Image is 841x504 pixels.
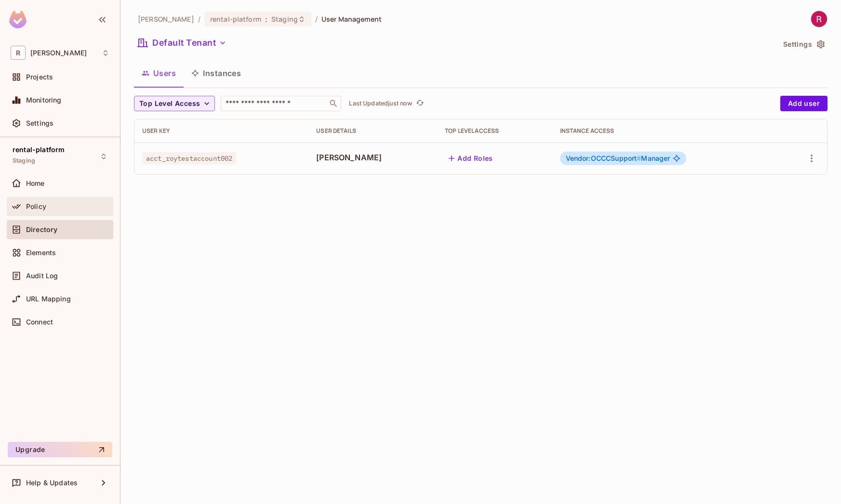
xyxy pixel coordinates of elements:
li: / [198,14,200,24]
img: roy zhang [811,11,827,27]
img: SReyMgAAAABJRU5ErkJggg== [9,11,27,28]
span: Directory [26,226,57,233]
span: Projects [26,73,53,81]
button: refresh [414,98,426,109]
span: acct_roytestaccount002 [142,152,236,165]
button: Settings [779,37,828,52]
span: Top Level Access [139,98,200,110]
span: Elements [26,249,56,257]
p: Last Updated just now [349,100,412,107]
div: Top Level Access [445,127,544,135]
span: Manager [566,155,670,162]
button: Default Tenant [134,35,230,51]
button: Users [134,61,184,85]
span: Help & Updates [26,479,78,487]
span: R [11,46,26,60]
span: the active workspace [138,14,194,24]
span: Home [26,180,45,187]
span: Settings [26,119,53,127]
button: Upgrade [8,442,112,457]
span: Audit Log [26,272,58,280]
button: Top Level Access [134,96,215,111]
span: Workspace: roy-poc [30,49,87,57]
span: Click to refresh data [412,98,426,109]
li: / [315,14,318,24]
span: rental-platform [13,146,65,154]
span: refresh [416,99,424,108]
div: User Details [316,127,429,135]
button: Add Roles [445,151,497,166]
span: Staging [13,157,35,165]
div: User Key [142,127,301,135]
span: : [265,15,268,23]
span: User Management [321,14,382,24]
span: Policy [26,203,46,210]
div: Instance Access [560,127,771,135]
button: Add user [780,96,828,111]
span: Monitoring [26,96,62,104]
span: rental-platform [210,14,261,24]
span: Staging [271,14,298,24]
span: [PERSON_NAME] [316,152,429,163]
span: Vendor:OCCCSupport [566,154,641,162]
span: # [637,154,641,162]
span: Connect [26,318,53,326]
button: Instances [184,61,249,85]
span: URL Mapping [26,295,71,303]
